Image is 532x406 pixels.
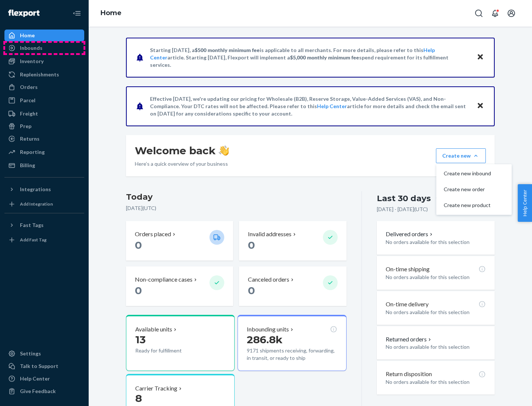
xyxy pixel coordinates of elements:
[248,275,289,284] p: Canceled orders
[4,183,84,195] button: Integrations
[4,30,84,41] a: Home
[126,204,347,212] p: [DATE] ( UTC )
[135,239,142,251] span: 0
[20,148,45,156] div: Reporting
[386,378,486,386] p: No orders available for this selection
[386,230,434,238] button: Delivered orders
[4,108,84,120] a: Freight
[20,135,40,142] div: Returns
[239,221,346,261] button: Invalid addresses 0
[135,160,229,168] p: Here’s a quick overview of your business
[20,350,41,357] div: Settings
[100,9,122,17] a: Home
[195,47,260,53] span: $500 monthly minimum fee
[135,392,142,405] span: 8
[4,133,84,145] a: Returns
[4,120,84,132] a: Prep
[219,145,229,156] img: hand-wave emoji
[471,6,486,21] button: Open Search Box
[20,44,42,52] div: Inbounds
[4,81,84,93] a: Orders
[4,94,84,106] a: Parcel
[20,186,51,193] div: Integrations
[377,206,428,213] p: [DATE] - [DATE] ( UTC )
[4,55,84,67] a: Inventory
[438,182,510,197] button: Create new order
[4,385,84,397] button: Give Feedback
[126,315,235,371] button: Available units13Ready for fulfillment
[518,184,532,222] button: Help Center
[475,101,485,111] button: Close
[248,230,291,238] p: Invalid addresses
[4,234,84,246] a: Add Fast Tag
[20,388,56,395] div: Give Feedback
[444,203,491,208] span: Create new product
[386,238,486,246] p: No orders available for this selection
[135,333,146,346] span: 13
[436,148,486,163] button: Create newCreate new inboundCreate new orderCreate new product
[386,335,433,344] button: Returned orders
[20,201,53,207] div: Add Integration
[20,71,59,78] div: Replenishments
[248,284,255,297] span: 0
[4,69,84,80] a: Replenishments
[386,265,430,273] p: On-time shipping
[20,83,38,91] div: Orders
[135,275,192,284] p: Non-compliance cases
[135,144,229,157] h1: Welcome back
[488,6,502,21] button: Open notifications
[135,284,142,297] span: 0
[4,42,84,54] a: Inbounds
[20,221,44,229] div: Fast Tags
[475,52,485,63] button: Close
[444,187,491,192] span: Create new order
[150,95,470,117] p: Effective [DATE], we're updating our pricing for Wholesale (B2B), Reserve Storage, Value-Added Se...
[20,110,38,117] div: Freight
[239,266,346,306] button: Canceled orders 0
[126,221,233,261] button: Orders placed 0
[8,10,40,17] img: Flexport logo
[20,58,44,65] div: Inventory
[247,333,283,346] span: 286.8k
[386,370,432,378] p: Return disposition
[20,123,31,130] div: Prep
[4,146,84,158] a: Reporting
[4,159,84,171] a: Billing
[4,360,84,372] a: Talk to Support
[20,237,47,243] div: Add Fast Tag
[20,362,58,370] div: Talk to Support
[386,309,486,316] p: No orders available for this selection
[4,373,84,385] a: Help Center
[377,193,431,204] div: Last 30 days
[20,97,35,104] div: Parcel
[69,6,84,21] button: Close Navigation
[135,347,204,354] p: Ready for fulfillment
[4,348,84,359] a: Settings
[247,347,337,362] p: 9171 shipments receiving, forwarding, in transit, or ready to ship
[150,47,470,69] p: Starting [DATE], a is applicable to all merchants. For more details, please refer to this article...
[438,197,510,213] button: Create new product
[20,32,35,39] div: Home
[438,166,510,182] button: Create new inbound
[504,6,519,21] button: Open account menu
[20,375,50,382] div: Help Center
[248,239,255,251] span: 0
[386,343,486,351] p: No orders available for this selection
[135,384,177,393] p: Carrier Tracking
[126,191,347,203] h3: Today
[386,273,486,281] p: No orders available for this selection
[290,54,359,61] span: $5,000 monthly minimum fee
[386,300,429,309] p: On-time delivery
[4,219,84,231] button: Fast Tags
[135,230,171,238] p: Orders placed
[317,103,347,109] a: Help Center
[4,198,84,210] a: Add Integration
[247,325,289,334] p: Inbounding units
[135,325,172,334] p: Available units
[95,3,127,24] ol: breadcrumbs
[20,162,35,169] div: Billing
[238,315,346,371] button: Inbounding units286.8k9171 shipments receiving, forwarding, in transit, or ready to ship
